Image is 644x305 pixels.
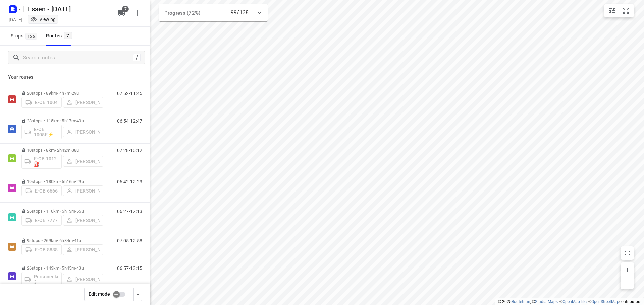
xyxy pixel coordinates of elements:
p: 26 stops • 110km • 5h13m [21,209,103,214]
p: 06:27-12:13 [117,209,142,214]
p: 07:52-11:45 [117,91,142,96]
p: Your routes [8,74,142,81]
p: 07:05-12:58 [117,238,142,243]
span: 55u [76,209,84,214]
span: 43u [76,265,84,271]
span: 7 [64,32,72,39]
span: Edit mode [89,291,110,297]
div: Driver app settings [134,290,142,298]
p: 07:28-10:12 [117,148,142,153]
span: • [75,179,76,184]
span: 7 [122,6,129,12]
p: 06:54-12:47 [117,118,142,124]
p: 10 stops • 8km • 2h42m [21,148,103,153]
span: • [73,238,74,243]
a: Routetitan [512,299,530,304]
button: Map settings [605,4,619,17]
div: Progress (72%)99/138 [159,4,268,21]
p: 28 stops • 115km • 5h17m [21,118,103,123]
p: 20 stops • 89km • 4h7m [21,91,103,96]
span: Stops [11,32,39,40]
span: • [70,91,72,96]
span: 29u [76,179,84,184]
a: OpenMapTiles [562,299,588,304]
input: Search routes [23,53,133,63]
span: • [75,265,76,271]
li: © 2025 , © , © © contributors [498,299,641,304]
p: 19 stops • 180km • 5h16m [21,179,103,184]
p: 99/138 [231,9,249,17]
span: • [70,148,72,153]
div: small contained button group [604,4,634,17]
p: 06:42-12:23 [117,179,142,184]
span: Progress (72%) [164,10,200,16]
div: Routes [46,32,74,40]
p: 9 stops • 269km • 6h34m [21,238,103,243]
span: • [75,118,76,123]
span: 29u [72,91,79,96]
div: / [133,54,141,61]
div: You are currently in view mode. To make any changes, go to edit project. [30,16,56,23]
p: 06:57-13:15 [117,265,142,271]
span: • [75,209,76,214]
span: 138 [25,33,37,40]
span: 38u [72,148,79,153]
a: OpenStreetMap [591,299,619,304]
button: Fit zoom [619,4,633,17]
span: 41u [74,238,81,243]
button: 7 [115,6,128,20]
span: 40u [76,118,84,123]
a: Stadia Maps [535,299,558,304]
p: 26 stops • 143km • 5h45m [21,265,103,271]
